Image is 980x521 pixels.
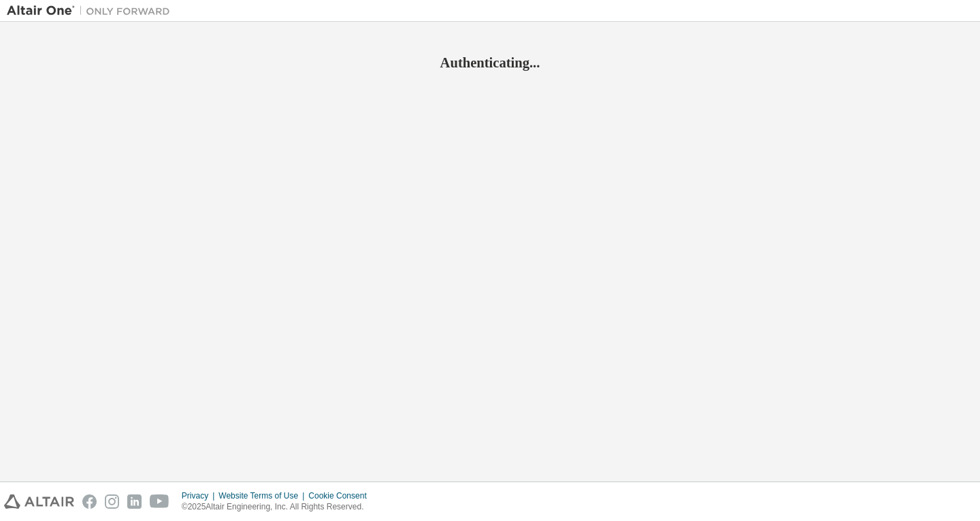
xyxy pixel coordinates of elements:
img: youtube.svg [150,494,169,509]
img: altair_logo.svg [4,494,74,509]
h2: Authenticating... [7,54,973,72]
div: Privacy [182,490,218,501]
img: instagram.svg [105,494,119,509]
img: linkedin.svg [127,494,142,509]
p: © 2025 Altair Engineering, Inc. All Rights Reserved. [182,501,375,513]
div: Website Terms of Use [218,490,308,501]
img: Altair One [7,4,177,18]
img: facebook.svg [82,494,97,509]
div: Cookie Consent [308,490,374,501]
